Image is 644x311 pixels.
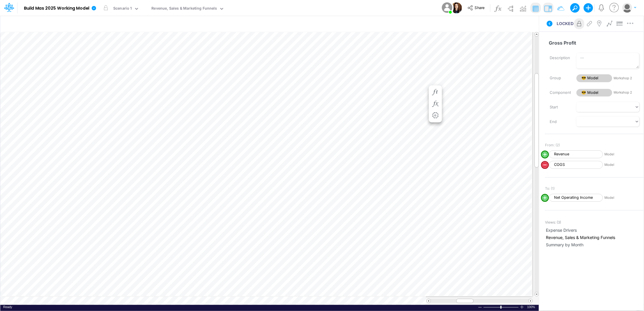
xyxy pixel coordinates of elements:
[5,18,412,30] input: Type a title here
[113,6,132,12] div: Scenario 1
[520,305,524,309] div: Zoom In
[545,53,572,63] label: Description
[500,306,502,309] div: Zoom
[545,73,572,83] label: Group
[598,4,605,11] a: Notifications
[3,305,12,309] div: In Ready mode
[541,161,549,169] svg: circle with outer border
[451,2,462,13] img: User Image Icon
[576,74,612,82] span: 😎 Model
[546,227,643,233] span: Expense Drivers
[541,194,549,202] svg: circle with outer border
[576,89,612,97] span: 😎 Model
[478,305,482,310] div: Zoom Out
[546,234,643,240] span: Revenue, Sales & Marketing Funnels
[614,90,640,95] span: Workshop 2
[3,305,12,309] span: Ready
[527,305,536,309] div: Zoom level
[541,150,549,159] svg: circle with outer border
[483,305,520,309] div: Zoom
[545,102,572,112] label: Start
[557,20,574,27] span: LOCKED
[24,6,89,11] b: Build Mas 2025 Working Model
[549,150,603,158] span: Revenue
[440,1,454,14] img: User Image Icon
[549,194,603,202] span: Net Operating Income
[545,117,572,127] label: End
[549,161,603,169] span: COGS
[545,143,560,148] span: From: (2)
[475,5,485,10] span: Share
[546,242,643,248] span: Summary by Month
[545,37,639,48] input: — Node name —
[614,76,640,81] span: Workshop 2
[545,88,572,98] label: Component
[465,3,489,13] button: Share
[545,220,561,225] span: Views: ( 3 )
[545,186,555,191] span: To: (1)
[527,305,536,309] span: 100%
[151,6,217,12] div: Revenue, Sales & Marketing Funnels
